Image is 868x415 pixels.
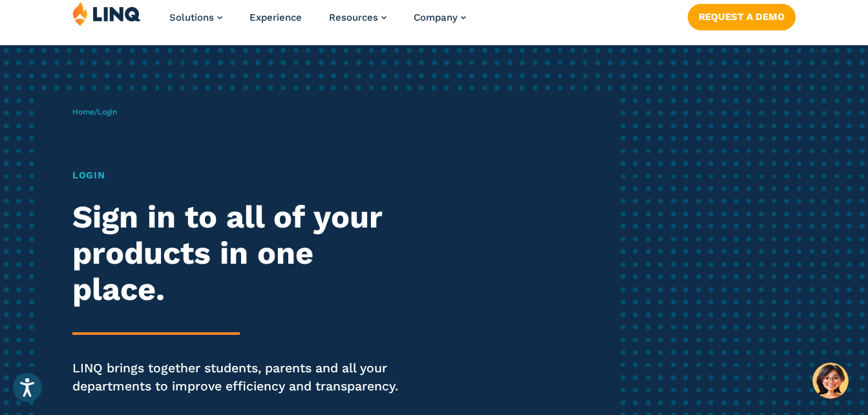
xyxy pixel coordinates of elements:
[688,4,796,30] a: Request a Demo
[812,363,849,399] button: Hello, have a question? Let’s chat.
[72,359,407,396] p: LINQ brings together students, parents and all your departments to improve efficiency and transpa...
[169,12,214,23] span: Solutions
[329,12,378,23] span: Resources
[414,12,466,23] a: Company
[414,12,458,23] span: Company
[72,107,117,116] span: /
[72,107,94,116] a: Home
[169,1,466,44] nav: Primary Navigation
[329,12,386,23] a: Resources
[72,199,407,307] h2: Sign in to all of your products in one place.
[249,12,302,23] a: Experience
[72,1,141,26] img: LINQ | K‑12 Software
[98,107,117,116] span: Login
[688,1,796,30] nav: Button Navigation
[169,12,222,23] a: Solutions
[72,168,407,182] h1: Login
